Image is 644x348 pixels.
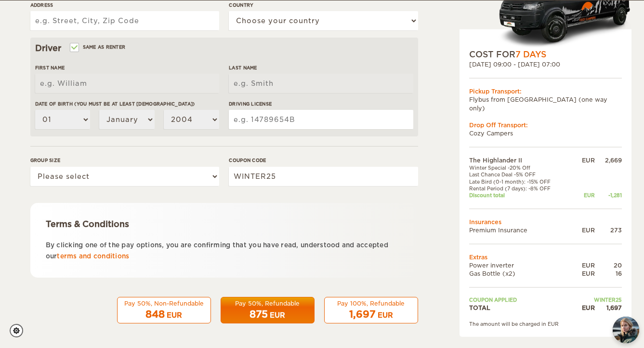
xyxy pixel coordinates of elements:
[35,74,219,93] input: e.g. William
[595,261,622,269] div: 20
[595,303,622,311] div: 1,697
[571,303,594,311] div: EUR
[595,226,622,234] div: 273
[349,308,376,320] span: 1,697
[378,310,393,320] div: EUR
[469,253,622,261] td: Extras
[571,226,594,234] div: EUR
[270,310,285,320] div: EUR
[221,297,315,324] button: Pay 50%, Refundable 875 EUR
[227,299,308,308] div: Pay 50%, Refundable
[469,320,622,327] div: The amount will be charged in EUR
[469,49,622,60] div: COST FOR
[469,261,572,269] td: Power inverter
[46,218,403,230] div: Terms & Conditions
[123,299,205,308] div: Pay 50%, Non-Refundable
[571,296,621,303] td: WINTER25
[330,299,412,308] div: Pay 100%, Refundable
[515,50,546,59] span: 7 Days
[46,240,403,262] p: By clicking one of the pay options, you are confirming that you have read, understood and accepte...
[469,164,572,171] td: Winter Special -20% Off
[595,156,622,164] div: 2,669
[229,1,418,9] label: Country
[469,296,572,303] td: Coupon applied
[469,178,572,185] td: Late Bird (0-1 month): -15% OFF
[57,253,129,260] a: terms and conditions
[469,156,572,164] td: The Highlander II
[469,269,572,278] td: Gas Bottle (x2)
[229,110,413,129] input: e.g. 14789654B
[469,192,572,199] td: Discount total
[469,120,622,129] div: Drop Off Transport:
[571,261,594,269] div: EUR
[469,60,622,68] div: [DATE] 09:00 - [DATE] 07:00
[30,11,219,30] input: e.g. Street, City, Zip Code
[229,157,418,164] label: Coupon code
[613,317,639,343] img: Freyja at Cozy Campers
[35,64,219,71] label: First Name
[469,217,622,226] td: Insurances
[35,100,219,107] label: Date of birth (You must be at least [DEMOGRAPHIC_DATA])
[571,269,594,278] div: EUR
[469,185,572,192] td: Rental Period (7 days): -8% OFF
[469,87,622,95] div: Pickup Transport:
[71,45,77,52] input: Same as renter
[469,303,572,311] td: TOTAL
[469,171,572,178] td: Last Chance Deal -5% OFF
[469,226,572,234] td: Premium Insurance
[613,317,639,343] button: chat-button
[469,95,622,112] td: Flybus from [GEOGRAPHIC_DATA] (one way only)
[229,74,413,93] input: e.g. Smith
[571,192,594,199] div: EUR
[10,324,29,337] a: Cookie settings
[35,42,413,54] div: Driver
[117,297,211,324] button: Pay 50%, Non-Refundable 848 EUR
[595,192,622,199] div: -1,281
[167,310,182,320] div: EUR
[595,269,622,278] div: 16
[324,297,418,324] button: Pay 100%, Refundable 1,697 EUR
[229,100,413,107] label: Driving License
[30,1,219,9] label: Address
[250,308,268,320] span: 875
[71,42,126,52] label: Same as renter
[145,308,165,320] span: 848
[571,156,594,164] div: EUR
[469,129,622,137] td: Cozy Campers
[30,157,219,164] label: Group size
[229,64,413,71] label: Last Name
